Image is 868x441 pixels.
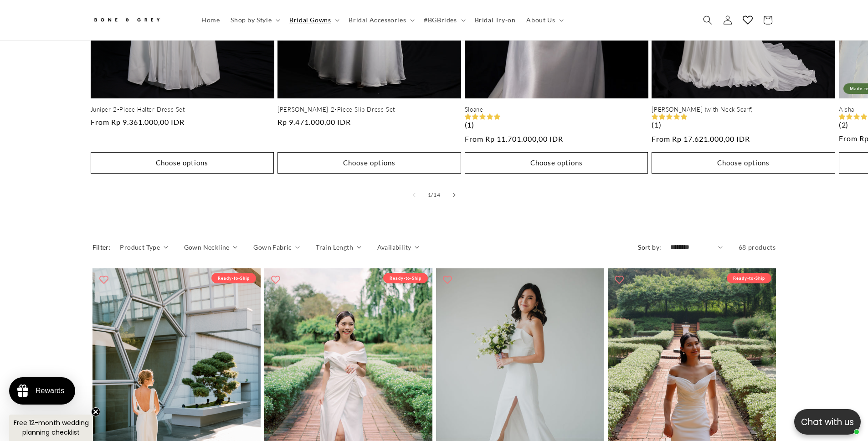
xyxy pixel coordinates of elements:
button: Close teaser [91,407,100,416]
p: Chat with us [794,415,861,429]
summary: Bridal Gowns [284,10,343,30]
summary: #BGBrides [418,10,469,30]
span: 14 [433,190,440,200]
summary: Bridal Accessories [343,10,418,30]
button: Slide left [404,185,424,205]
span: About Us [526,16,555,24]
button: Add to wishlist [95,271,113,289]
span: 1 [428,190,431,200]
span: Shop by Style [231,16,272,24]
a: [PERSON_NAME] (with Neck Scarf) [652,106,835,113]
a: Bridal Try-on [469,10,521,30]
span: Product Type [120,242,160,252]
a: Home [196,10,225,30]
span: Bridal Accessories [349,16,406,24]
div: Rewards [36,387,64,395]
button: Choose options [91,152,274,174]
h2: Filter: [92,242,111,252]
button: Choose options [652,152,835,174]
summary: Shop by Style [225,10,284,30]
span: Train Length [316,242,353,252]
span: Availability [377,242,411,252]
span: Bridal Gowns [289,16,331,24]
button: Choose options [465,152,648,174]
img: Bone and Grey Bridal [92,13,161,28]
span: / [431,190,433,200]
span: 68 products [739,243,776,251]
button: Add to wishlist [610,271,628,289]
summary: Train Length (0 selected) [316,242,361,252]
summary: About Us [521,10,567,30]
span: Free 12-month wedding planning checklist [14,418,89,437]
button: Open chatbox [794,409,861,435]
span: Gown Neckline [184,242,230,252]
label: Sort by: [638,243,661,251]
summary: Gown Fabric (0 selected) [253,242,300,252]
button: Choose options [277,152,461,174]
a: [PERSON_NAME] 2-Piece Slip Dress Set [277,106,461,113]
a: Juniper 2-Piece Halter Dress Set [91,106,274,113]
summary: Gown Neckline (0 selected) [184,242,238,252]
span: #BGBrides [424,16,457,24]
summary: Product Type (0 selected) [120,242,168,252]
a: Sloane [465,106,648,113]
summary: Search [698,10,718,30]
a: Bone and Grey Bridal [89,9,187,31]
summary: Availability (0 selected) [377,242,419,252]
span: Gown Fabric [253,242,292,252]
button: Slide right [444,185,464,205]
button: Add to wishlist [438,271,457,289]
span: Home [201,16,220,24]
div: Free 12-month wedding planning checklistClose teaser [9,415,93,441]
span: Bridal Try-on [475,16,516,24]
button: Add to wishlist [267,271,285,289]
